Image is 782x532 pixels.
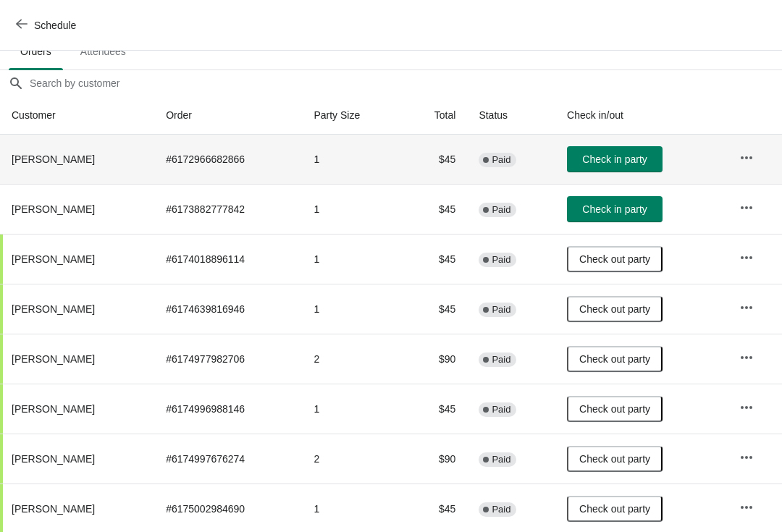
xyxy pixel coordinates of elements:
[403,234,467,284] td: $45
[567,346,663,372] button: Check out party
[403,334,467,384] td: $90
[403,384,467,434] td: $45
[12,253,95,265] span: [PERSON_NAME]
[12,453,95,465] span: [PERSON_NAME]
[492,454,510,465] span: Paid
[302,334,403,384] td: 2
[154,284,302,334] td: # 6174639816946
[579,353,650,365] span: Check out party
[492,254,510,266] span: Paid
[579,503,650,515] span: Check out party
[579,253,650,265] span: Check out party
[467,96,555,135] th: Status
[579,403,650,415] span: Check out party
[154,184,302,234] td: # 6173882777842
[7,12,88,38] button: Schedule
[492,204,510,216] span: Paid
[34,20,76,31] span: Schedule
[555,96,728,135] th: Check in/out
[567,296,663,322] button: Check out party
[567,396,663,422] button: Check out party
[29,70,782,96] input: Search by customer
[302,135,403,184] td: 1
[582,203,647,215] span: Check in party
[154,434,302,484] td: # 6174997676274
[12,403,95,415] span: [PERSON_NAME]
[492,354,510,366] span: Paid
[492,504,510,515] span: Paid
[492,304,510,316] span: Paid
[582,153,647,165] span: Check in party
[12,503,95,515] span: [PERSON_NAME]
[403,434,467,484] td: $90
[403,135,467,184] td: $45
[9,38,63,64] span: Orders
[302,184,403,234] td: 1
[403,96,467,135] th: Total
[154,135,302,184] td: # 6172966682866
[154,334,302,384] td: # 6174977982706
[154,96,302,135] th: Order
[567,196,663,222] button: Check in party
[302,234,403,284] td: 1
[492,404,510,415] span: Paid
[154,234,302,284] td: # 6174018896114
[567,446,663,472] button: Check out party
[12,153,95,165] span: [PERSON_NAME]
[403,184,467,234] td: $45
[302,384,403,434] td: 1
[69,38,138,64] span: Attendees
[579,303,650,315] span: Check out party
[302,284,403,334] td: 1
[579,453,650,465] span: Check out party
[12,203,95,215] span: [PERSON_NAME]
[567,246,663,272] button: Check out party
[302,434,403,484] td: 2
[302,96,403,135] th: Party Size
[12,353,95,365] span: [PERSON_NAME]
[567,146,663,172] button: Check in party
[403,284,467,334] td: $45
[567,496,663,522] button: Check out party
[154,384,302,434] td: # 6174996988146
[12,303,95,315] span: [PERSON_NAME]
[492,154,510,166] span: Paid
